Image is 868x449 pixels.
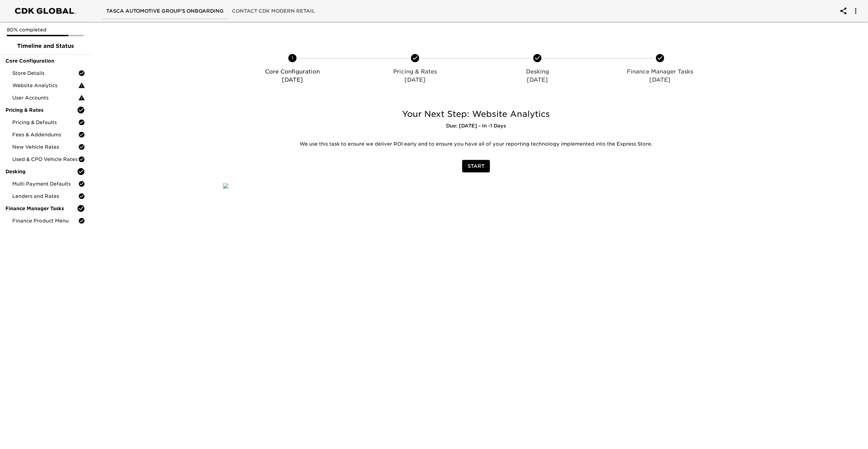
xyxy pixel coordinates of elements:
h5: Your Next Step: Website Analytics [223,109,730,120]
button: account of current user [835,3,852,19]
p: Core Configuration [234,68,351,76]
span: Pricing & Rates [5,107,77,113]
h6: Due: [DATE] - In -1 Days [223,122,730,130]
p: 80% completed [7,26,84,33]
span: Desking [5,168,77,175]
span: Timeline and Status [5,42,85,50]
span: Multi Payment Defaults [12,180,78,187]
img: qkibX1zbU72zw90W6Gan%2FTemplates%2FRjS7uaFIXtg43HUzxvoG%2F3e51d9d6-1114-4229-a5bf-f5ca567b6beb.jpg [223,183,229,189]
span: Lenders and Rates [12,193,78,200]
p: Desking [479,68,596,76]
span: Used & CPO Vehicle Rates [12,156,78,163]
p: [DATE] [602,76,719,84]
button: Start [462,160,490,173]
p: [DATE] [479,76,596,84]
span: Finance Manager Tasks [5,205,77,212]
button: account of current user [848,3,864,19]
span: Start [468,162,484,171]
span: Contact CDK Modern Retail [232,7,315,15]
p: We use this task to ensure we deliver ROI early and to ensure you have all of your reporting tech... [228,141,725,148]
span: Store Details [12,70,78,77]
span: Pricing & Defaults [12,119,78,126]
text: 1 [291,55,293,60]
p: [DATE] [356,76,473,84]
p: Pricing & Rates [356,68,473,76]
p: Finance Manager Tasks [602,68,719,76]
span: New Vehicle Rates [12,144,78,150]
span: Core Configuration [5,57,85,64]
span: Fees & Addendums [12,131,78,138]
span: User Accounts [12,94,78,101]
span: Website Analytics [12,82,78,89]
span: Tasca Automotive Group's Onboarding [106,7,224,15]
p: [DATE] [234,76,351,84]
span: Finance Product Menu [12,217,78,224]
